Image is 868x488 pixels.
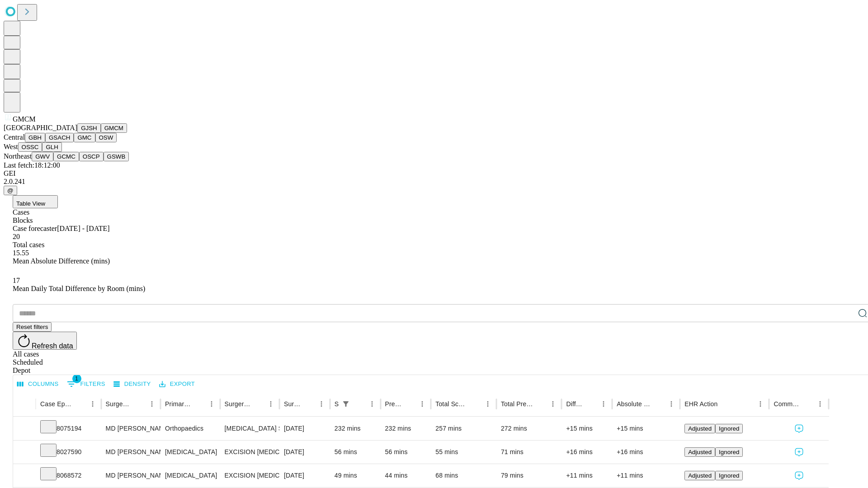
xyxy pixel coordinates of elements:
button: Reset filters [13,322,52,332]
button: Menu [665,398,678,410]
button: GCMC [53,152,79,161]
div: +16 mins [617,441,675,464]
span: Adjusted [688,449,712,455]
div: Primary Service [165,400,191,408]
span: GMCM [13,115,36,123]
button: Menu [264,398,277,410]
div: Total Scheduled Duration [435,400,468,408]
span: Adjusted [688,425,712,432]
div: 49 mins [335,464,376,487]
div: +15 mins [566,417,608,440]
div: Case Epic Id [40,400,73,408]
div: EXCISION [MEDICAL_DATA] LESION EXCEPT [MEDICAL_DATA] TRUNK ETC 3.1 TO 4 CM [225,441,275,464]
button: Menu [416,398,429,410]
div: 8075194 [40,417,97,440]
span: Mean Absolute Difference (mins) [13,257,110,265]
button: Menu [547,398,559,410]
div: Total Predicted Duration [501,400,533,408]
button: Show filters [65,377,108,391]
span: Adjusted [688,472,712,479]
div: 272 mins [501,417,557,440]
button: GJSH [77,123,101,133]
div: [MEDICAL_DATA] [165,441,215,464]
button: Sort [74,398,86,410]
span: 1 [72,374,81,383]
div: Orthopaedics [165,417,215,440]
div: MD [PERSON_NAME] [PERSON_NAME] [106,441,156,464]
button: Table View [13,195,58,208]
button: Ignored [715,424,743,433]
div: Surgeon Name [106,400,132,408]
span: [GEOGRAPHIC_DATA] [4,124,77,131]
button: Menu [597,398,610,410]
button: OSSC [18,142,42,152]
div: EHR Action [684,400,717,408]
button: Adjusted [684,424,715,433]
span: Total cases [13,241,44,249]
div: 68 mins [435,464,492,487]
button: Select columns [15,377,61,391]
span: 15.55 [13,249,29,257]
button: Menu [315,398,328,410]
button: Sort [718,398,731,410]
button: Density [111,377,153,391]
button: GLH [42,142,61,152]
span: West [4,143,18,150]
button: Sort [302,398,315,410]
button: GWV [32,152,53,161]
button: Export [157,377,197,391]
button: Sort [252,398,264,410]
div: +16 mins [566,441,608,464]
button: Expand [18,445,31,460]
span: Reset filters [16,324,48,330]
span: 17 [13,277,20,284]
div: [MEDICAL_DATA] [165,464,215,487]
div: Surgery Date [284,400,302,408]
button: Sort [585,398,597,410]
div: 2.0.241 [4,178,864,186]
div: +11 mins [617,464,675,487]
div: [DATE] [284,464,325,487]
span: Ignored [719,472,739,479]
button: Sort [534,398,547,410]
span: Ignored [719,425,739,432]
button: Menu [146,398,158,410]
button: Sort [652,398,665,410]
div: EXCISION [MEDICAL_DATA] LESION EXCEPT [MEDICAL_DATA] TRUNK ETC 3.1 TO 4 CM [225,464,275,487]
button: Menu [366,398,378,410]
span: Northeast [4,152,32,160]
span: Last fetch: 18:12:00 [4,161,60,169]
div: [DATE] [284,441,325,464]
div: 257 mins [435,417,492,440]
span: Refresh data [32,342,73,350]
button: GSACH [45,133,74,142]
span: Ignored [719,449,739,455]
div: 232 mins [385,417,427,440]
div: +15 mins [617,417,675,440]
div: 56 mins [335,441,376,464]
button: OSW [95,133,117,142]
button: Ignored [715,471,743,480]
div: 8027590 [40,441,97,464]
div: 1 active filter [340,398,352,410]
div: MD [PERSON_NAME] [PERSON_NAME] [106,417,156,440]
div: Surgery Name [225,400,251,408]
div: GEI [4,169,864,178]
div: Predicted In Room Duration [385,400,403,408]
button: @ [4,186,17,195]
button: GSWB [104,152,129,161]
div: 71 mins [501,441,557,464]
div: Comments [774,400,800,408]
button: GMC [74,133,95,142]
button: Refresh data [13,332,77,350]
button: Sort [469,398,481,410]
span: [DATE] - [DATE] [57,225,109,232]
button: Menu [481,398,494,410]
button: Menu [86,398,99,410]
button: Ignored [715,447,743,457]
span: Central [4,133,25,141]
span: 20 [13,233,20,240]
button: Adjusted [684,471,715,480]
span: Table View [16,200,45,207]
button: GMCM [101,123,127,133]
